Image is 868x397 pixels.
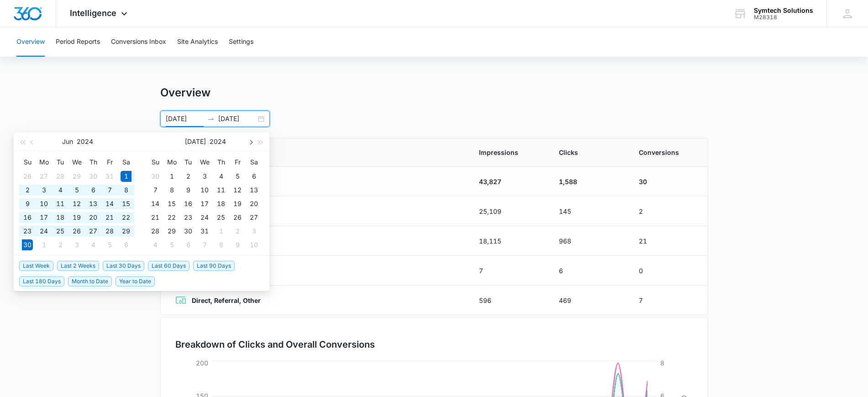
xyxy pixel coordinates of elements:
div: 23 [22,226,33,237]
div: 28 [150,226,161,237]
td: 2024-06-14 [101,197,118,211]
div: 6 [248,171,259,182]
th: Su [147,155,163,169]
td: 2024-07-03 [68,238,85,252]
td: 2024-05-29 [68,169,85,183]
td: 2024-07-02 [52,238,68,252]
span: Month to Date [68,276,112,286]
div: 3 [71,239,82,250]
td: 2024-06-07 [101,183,118,197]
td: 2024-07-03 [196,169,213,183]
span: Channel [175,148,457,157]
td: 2024-07-06 [118,238,134,252]
th: Sa [246,155,262,169]
td: 2024-07-08 [163,183,180,197]
td: 2024-07-02 [180,169,196,183]
td: 2024-07-12 [229,183,246,197]
td: 2024-05-27 [36,169,52,183]
td: 2024-06-20 [85,211,101,224]
button: 2024 [210,132,226,151]
td: 2024-06-10 [36,197,52,211]
div: 1 [166,171,177,182]
div: 3 [199,171,210,182]
input: Start date [166,114,204,124]
div: 6 [88,185,99,196]
td: 7 [468,256,548,286]
td: 2024-07-05 [229,169,246,183]
div: 18 [216,198,226,209]
td: 2024-08-02 [229,224,246,238]
div: 22 [166,212,177,223]
td: 7 [628,286,708,315]
td: 2024-07-07 [147,183,163,197]
div: 31 [199,226,210,237]
td: 2024-07-19 [229,197,246,211]
div: 14 [104,198,115,209]
div: 27 [38,171,49,182]
div: 10 [199,185,210,196]
div: 30 [88,171,99,182]
div: 19 [71,212,82,223]
th: Mo [36,155,52,169]
td: 2024-05-30 [85,169,101,183]
div: 25 [55,226,66,237]
div: 2 [232,226,243,237]
td: 2024-05-28 [52,169,68,183]
div: 5 [71,185,82,196]
div: 10 [38,198,49,209]
td: 2024-06-12 [68,197,85,211]
div: 16 [183,198,194,209]
td: 2024-06-13 [85,197,101,211]
div: 23 [183,212,194,223]
tspan: 8 [660,359,664,367]
div: 31 [104,171,115,182]
input: End date [218,114,256,124]
span: Last Week [19,261,53,271]
td: 2024-08-09 [229,238,246,252]
td: 21 [628,226,708,256]
td: 2024-06-17 [36,211,52,224]
div: 8 [121,185,132,196]
td: 2024-08-04 [147,238,163,252]
td: 2024-07-22 [163,211,180,224]
td: 2024-07-20 [246,197,262,211]
span: Intelligence [70,8,116,18]
tspan: 200 [196,359,208,367]
td: 2024-06-06 [85,183,101,197]
td: 2024-07-14 [147,197,163,211]
td: 2024-07-24 [196,211,213,224]
td: 2024-07-23 [180,211,196,224]
div: 11 [55,198,66,209]
td: 2024-06-05 [68,183,85,197]
td: 2024-08-10 [246,238,262,252]
h1: Overview [160,86,210,100]
td: 2024-06-09 [19,197,36,211]
td: 0 [628,256,708,286]
div: 9 [232,239,243,250]
div: 27 [88,226,99,237]
td: 2024-07-26 [229,211,246,224]
div: 2 [55,239,66,250]
th: Sa [118,155,134,169]
button: [DATE] [185,132,206,151]
div: 25 [216,212,226,223]
th: Th [213,155,229,169]
th: Mo [163,155,180,169]
div: 6 [121,239,132,250]
span: swap-right [207,115,215,122]
td: 2024-06-21 [101,211,118,224]
button: 2024 [77,132,93,151]
td: 2024-06-18 [52,211,68,224]
div: 5 [232,171,243,182]
td: 1,588 [548,167,628,196]
th: Fr [229,155,246,169]
th: Fr [101,155,118,169]
div: 4 [88,239,99,250]
td: 2024-08-03 [246,224,262,238]
td: 2024-06-01 [118,169,134,183]
td: 2024-06-25 [52,224,68,238]
div: 28 [55,171,66,182]
td: 2024-06-24 [36,224,52,238]
th: Tu [180,155,196,169]
span: Last 180 Days [19,276,64,286]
